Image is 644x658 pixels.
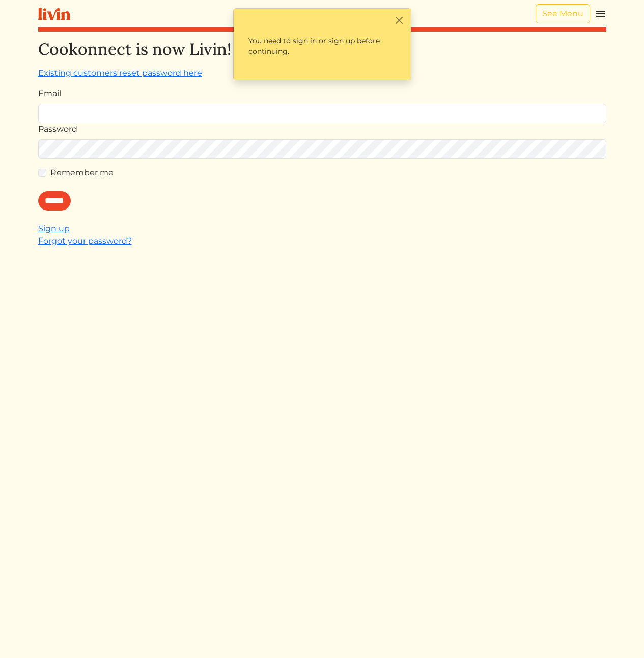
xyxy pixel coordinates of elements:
img: livin-logo-a0d97d1a881af30f6274990eb6222085a2533c92bbd1e4f22c21b4f0d0e3210c.svg [38,8,70,20]
a: Sign up [38,224,70,233]
a: Forgot your password? [38,236,132,246]
label: Email [38,87,61,100]
label: Remember me [50,167,114,179]
button: Close [394,15,405,25]
h2: Cookonnect is now Livin! [38,40,606,59]
img: menu_hamburger-cb6d353cf0ecd9f46ceae1c99ecbeb4a00e71ca567a856bd81f57e9d8c17bb26.svg [594,8,606,20]
p: You need to sign in or sign up before continuing. [240,27,405,66]
a: See Menu [536,4,590,23]
label: Password [38,123,77,135]
a: Existing customers reset password here [38,68,202,78]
